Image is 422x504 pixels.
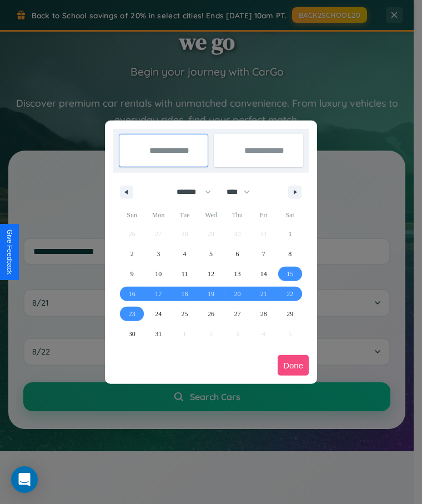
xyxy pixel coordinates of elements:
[250,206,277,224] span: Fri
[172,304,198,324] button: 25
[224,244,250,264] button: 6
[198,284,224,304] button: 19
[260,264,267,284] span: 14
[157,244,160,264] span: 3
[145,324,171,344] button: 31
[208,264,214,284] span: 12
[182,264,188,284] span: 11
[182,304,188,324] span: 25
[119,206,145,224] span: Sun
[209,244,213,264] span: 5
[250,304,277,324] button: 28
[119,284,145,304] button: 16
[288,244,292,264] span: 8
[145,264,171,284] button: 10
[234,304,240,324] span: 27
[277,206,303,224] span: Sat
[277,244,303,264] button: 8
[198,206,224,224] span: Wed
[129,324,135,344] span: 30
[235,244,239,264] span: 6
[172,264,198,284] button: 11
[208,304,214,324] span: 26
[119,264,145,284] button: 9
[250,264,277,284] button: 14
[6,229,13,275] div: Give Feedback
[130,244,134,264] span: 2
[224,284,250,304] button: 20
[172,244,198,264] button: 4
[234,264,240,284] span: 13
[260,304,267,324] span: 28
[145,284,171,304] button: 17
[145,304,171,324] button: 24
[119,244,145,264] button: 2
[198,244,224,264] button: 5
[119,324,145,344] button: 30
[278,355,309,376] button: Done
[250,284,277,304] button: 21
[198,264,224,284] button: 12
[287,284,293,304] span: 22
[277,284,303,304] button: 22
[260,284,267,304] span: 21
[145,206,171,224] span: Mon
[155,284,162,304] span: 17
[208,284,214,304] span: 19
[183,244,187,264] span: 4
[172,284,198,304] button: 18
[119,304,145,324] button: 23
[155,304,162,324] span: 24
[155,264,162,284] span: 10
[11,466,38,493] div: Open Intercom Messenger
[224,264,250,284] button: 13
[224,206,250,224] span: Thu
[287,264,293,284] span: 15
[172,206,198,224] span: Tue
[155,324,162,344] span: 31
[234,284,240,304] span: 20
[250,244,277,264] button: 7
[287,304,293,324] span: 29
[130,264,134,284] span: 9
[145,244,171,264] button: 3
[129,284,135,304] span: 16
[277,264,303,284] button: 15
[288,224,292,244] span: 1
[198,304,224,324] button: 26
[182,284,188,304] span: 18
[262,244,265,264] span: 7
[224,304,250,324] button: 27
[277,224,303,244] button: 1
[277,304,303,324] button: 29
[129,304,135,324] span: 23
